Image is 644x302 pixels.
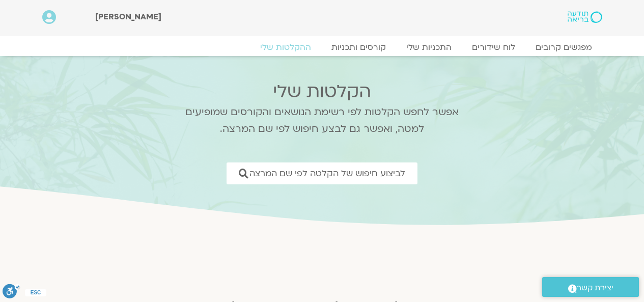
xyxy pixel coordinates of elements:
a: מפגשים קרובים [525,42,602,52]
h2: הקלטות שלי [172,81,472,102]
span: יצירת קשר [577,281,613,295]
nav: Menu [42,42,602,52]
a: יצירת קשר [542,277,639,297]
a: לוח שידורים [462,42,525,52]
span: לביצוע חיפוש של הקלטה לפי שם המרצה [249,169,405,178]
a: התכניות שלי [396,42,462,52]
a: קורסים ותכניות [321,42,396,52]
p: אפשר לחפש הקלטות לפי רשימת הנושאים והקורסים שמופיעים למטה, ואפשר גם לבצע חיפוש לפי שם המרצה. [172,104,472,138]
a: ההקלטות שלי [250,42,321,52]
span: [PERSON_NAME] [95,11,161,22]
a: לביצוע חיפוש של הקלטה לפי שם המרצה [227,162,417,184]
